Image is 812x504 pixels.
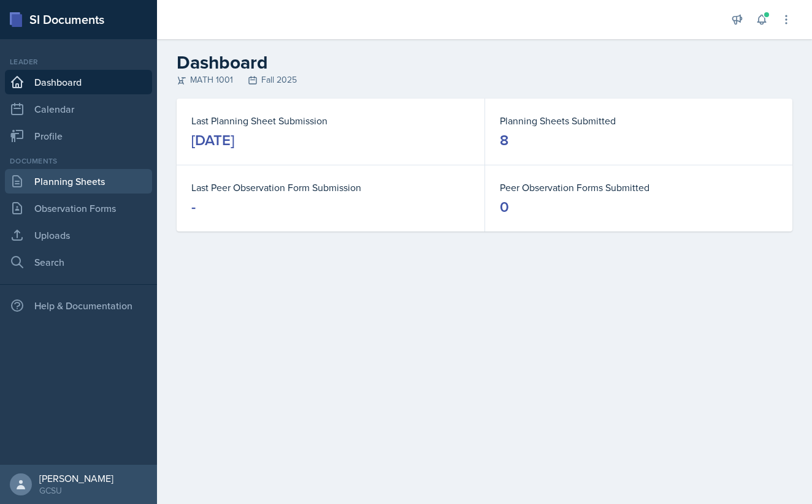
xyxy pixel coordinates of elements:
div: GCSU [39,484,113,497]
dt: Planning Sheets Submitted [500,113,778,128]
dt: Last Planning Sheet Submission [191,113,470,128]
dt: Last Peer Observation Form Submission [191,180,470,195]
div: Leader [5,56,152,67]
a: Observation Forms [5,196,152,220]
a: Calendar [5,97,152,121]
a: Planning Sheets [5,169,152,194]
div: Help & Documentation [5,293,152,318]
div: 8 [500,130,508,150]
div: 0 [500,197,509,217]
div: [PERSON_NAME] [39,472,113,484]
dt: Peer Observation Forms Submitted [500,180,778,195]
div: - [191,197,196,217]
div: Documents [5,156,152,167]
h2: Dashboard [177,51,792,73]
a: Profile [5,124,152,148]
a: Search [5,250,152,274]
div: MATH 1001 Fall 2025 [177,73,792,86]
div: [DATE] [191,130,234,150]
a: Dashboard [5,70,152,94]
a: Uploads [5,223,152,247]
